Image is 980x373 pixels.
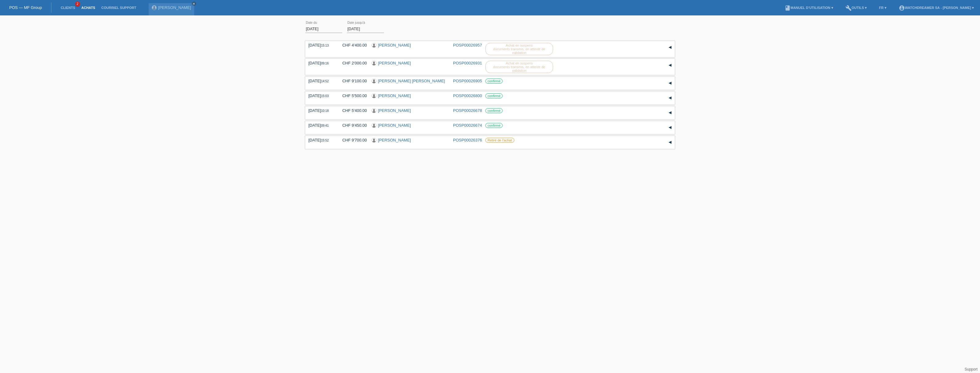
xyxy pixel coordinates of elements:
[378,43,411,47] a: [PERSON_NAME]
[785,5,791,11] i: book
[485,61,553,73] label: Achat en suspens documents transmis, en attente de validation
[338,123,367,128] div: CHF 9'450.00
[321,109,329,113] span: 10:18
[308,61,333,65] div: [DATE]
[308,93,333,98] div: [DATE]
[378,108,411,113] a: [PERSON_NAME]
[192,2,195,5] i: close
[338,61,367,65] div: CHF 2'000.00
[321,80,329,83] span: 14:52
[453,138,482,142] a: POSP00026376
[321,94,329,98] span: 15:03
[665,43,675,52] div: étendre/coller
[338,138,367,142] div: CHF 9'700.00
[453,108,482,113] a: POSP00026678
[378,93,411,98] a: [PERSON_NAME]
[453,43,482,47] a: POSP00026957
[378,79,445,83] a: [PERSON_NAME] [PERSON_NAME]
[485,79,503,84] label: confirmé
[665,61,675,70] div: étendre/coller
[78,6,98,10] a: Achats
[453,93,482,98] a: POSP00026800
[485,43,553,55] label: Achat en suspens documents transmis, en attente de validation
[338,108,367,113] div: CHF 5'400.00
[308,138,333,142] div: [DATE]
[665,123,675,132] div: étendre/coller
[338,79,367,83] div: CHF 9'100.00
[9,5,42,10] a: POS — MF Group
[665,138,675,147] div: étendre/coller
[896,6,977,10] a: account_circleWatchdreamer SA - [PERSON_NAME] ▾
[321,62,329,65] span: 09:16
[485,93,503,98] label: confirmé
[453,79,482,83] a: POSP00026905
[453,123,482,128] a: POSP00026674
[665,93,675,103] div: étendre/coller
[321,124,329,127] span: 09:41
[665,79,675,88] div: étendre/coller
[75,2,80,7] span: 2
[321,44,329,47] span: 15:13
[485,138,514,143] label: Retiré de l‘achat
[842,6,870,10] a: buildOutils ▾
[378,61,411,65] a: [PERSON_NAME]
[485,108,503,113] label: confirmé
[158,5,191,10] a: [PERSON_NAME]
[899,5,905,11] i: account_circle
[965,367,978,371] a: Support
[308,43,333,47] div: [DATE]
[308,123,333,128] div: [DATE]
[665,108,675,117] div: étendre/coller
[98,6,139,10] a: Courriel Support
[453,61,482,65] a: POSP00026931
[845,5,852,11] i: build
[338,43,367,47] div: CHF 4'400.00
[876,6,890,10] a: FR ▾
[308,108,333,113] div: [DATE]
[321,139,329,142] span: 15:52
[58,6,78,10] a: Clients
[781,6,836,10] a: bookManuel d’utilisation ▾
[338,93,367,98] div: CHF 5'500.00
[378,123,411,128] a: [PERSON_NAME]
[378,138,411,142] a: [PERSON_NAME]
[308,79,333,83] div: [DATE]
[485,123,503,128] label: confirmé
[192,2,196,6] a: close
